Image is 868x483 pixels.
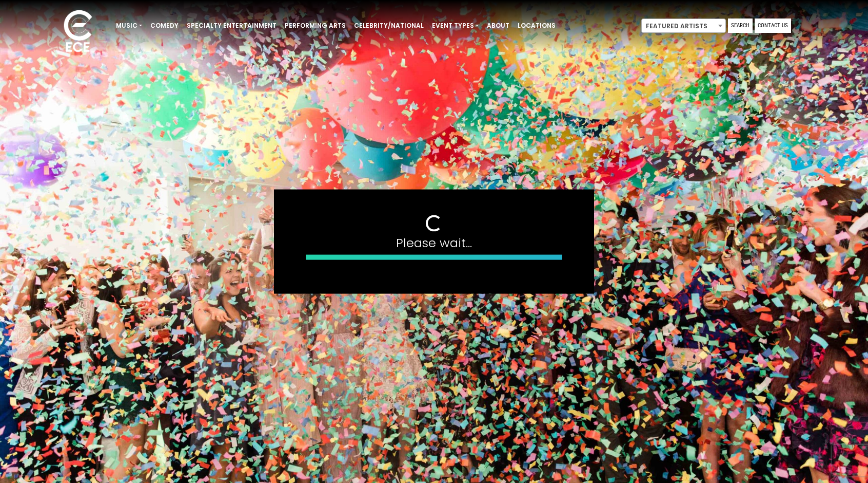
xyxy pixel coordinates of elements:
[350,17,428,34] a: Celebrity/National
[183,17,281,34] a: Specialty Entertainment
[728,18,753,33] a: Search
[428,17,483,34] a: Event Types
[281,17,350,34] a: Performing Arts
[755,18,791,33] a: Contact Us
[112,17,146,34] a: Music
[483,17,514,34] a: About
[641,18,726,33] span: Featured Artists
[146,17,183,34] a: Comedy
[642,19,725,33] span: Featured Artists
[306,236,562,251] h4: Please wait...
[52,7,104,57] img: ece_new_logo_whitev2-1.png
[514,17,560,34] a: Locations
